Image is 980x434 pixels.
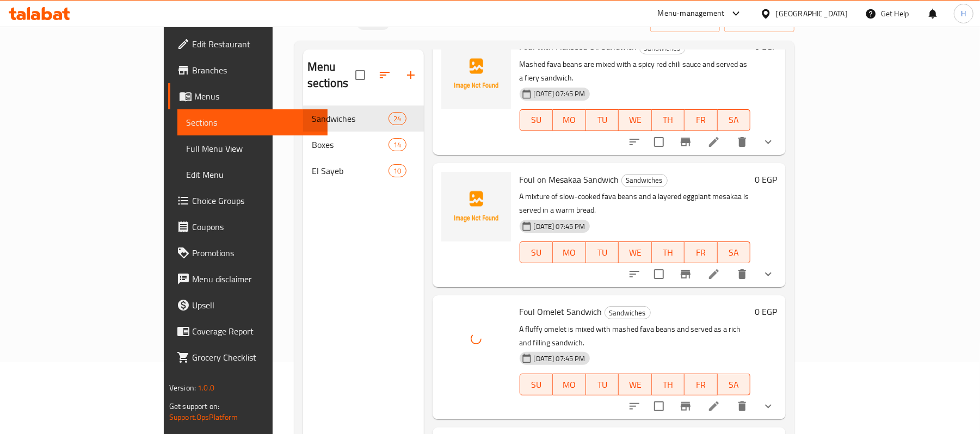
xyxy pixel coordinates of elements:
[312,112,389,125] span: Sandwiches
[168,214,328,240] a: Coupons
[372,62,398,88] span: Sort sections
[722,112,747,128] span: SA
[755,129,781,155] button: show more
[586,109,619,131] button: TU
[707,400,720,413] a: Edit menu item
[755,393,781,419] button: show more
[168,57,328,83] a: Branches
[621,174,668,187] div: Sandwiches
[312,138,389,151] span: Boxes
[729,393,755,419] button: delete
[303,101,424,188] nav: Menu sections
[685,241,718,263] button: FR
[762,400,775,413] svg: Show Choices
[525,112,548,128] span: SU
[623,112,648,128] span: WE
[168,83,328,109] a: Menus
[621,129,648,155] button: sort-choices
[673,393,699,419] button: Branch-specific-item
[652,374,685,395] button: TH
[168,292,328,318] a: Upsell
[648,395,670,418] span: Select to update
[590,112,615,128] span: TU
[648,131,670,153] span: Select to update
[590,245,615,261] span: TU
[398,62,424,88] button: Add section
[656,245,681,261] span: TH
[192,246,319,259] span: Promotions
[621,393,648,419] button: sort-choices
[389,114,405,124] span: 24
[529,354,590,364] span: [DATE] 07:45 PM
[776,8,848,20] div: [GEOGRAPHIC_DATA]
[192,325,319,338] span: Coverage Report
[557,377,582,393] span: MO
[707,268,720,281] a: Edit menu item
[389,138,406,151] div: items
[755,172,777,187] h6: 0 EGP
[349,64,372,86] span: Select all sections
[389,166,405,176] span: 10
[729,261,755,287] button: delete
[186,116,319,129] span: Sections
[619,374,652,395] button: WE
[192,194,319,207] span: Choice Groups
[520,303,602,320] span: Foul Omelet Sandwich
[718,374,751,395] button: SA
[622,174,667,187] span: Sandwiches
[520,171,619,188] span: Foul on Mesakaa Sandwich
[605,306,651,319] div: Sandwiches
[755,39,777,54] h6: 0 EGP
[961,8,966,20] span: H
[441,39,511,109] img: Foul with Flaxseed Oil Sandwich
[762,135,775,148] svg: Show Choices
[192,272,319,286] span: Menu disclaimer
[520,323,751,350] p: A fluffy omelet is mixed with mashed fava beans and served as a rich and filling sandwich.
[718,109,751,131] button: SA
[169,381,196,395] span: Version:
[762,268,775,281] svg: Show Choices
[529,221,590,232] span: [DATE] 07:45 PM
[192,220,319,233] span: Coupons
[169,410,238,424] a: Support.OpsPlatform
[441,172,511,241] img: Foul on Mesakaa Sandwich
[707,135,720,148] a: Edit menu item
[590,377,615,393] span: TU
[303,158,424,184] div: El Sayeb10
[525,245,548,261] span: SU
[192,351,319,364] span: Grocery Checklist
[648,263,670,286] span: Select to update
[619,241,652,263] button: WE
[722,377,747,393] span: SA
[525,377,548,393] span: SU
[673,129,699,155] button: Branch-specific-item
[553,109,586,131] button: MO
[689,112,713,128] span: FR
[520,241,553,263] button: SU
[168,188,328,214] a: Choice Groups
[186,142,319,155] span: Full Menu View
[177,162,328,188] a: Edit Menu
[658,7,725,20] div: Menu-management
[718,241,751,263] button: SA
[685,109,718,131] button: FR
[722,245,747,261] span: SA
[520,190,751,217] p: A mixture of slow-cooked fava beans and a layered eggplant mesakaa is served in a warm bread.
[689,245,713,261] span: FR
[303,106,424,132] div: Sandwiches24
[520,374,553,395] button: SU
[192,299,319,312] span: Upsell
[729,129,755,155] button: delete
[168,266,328,292] a: Menu disclaimer
[656,377,681,393] span: TH
[652,241,685,263] button: TH
[186,168,319,181] span: Edit Menu
[659,15,711,29] span: import
[168,31,328,57] a: Edit Restaurant
[673,261,699,287] button: Branch-specific-item
[520,109,553,131] button: SU
[192,64,319,77] span: Branches
[623,245,648,261] span: WE
[198,381,214,395] span: 1.0.0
